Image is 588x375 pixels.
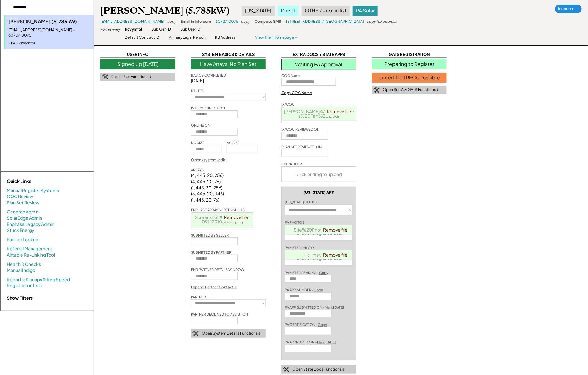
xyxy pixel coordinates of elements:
div: [US_STATE] STATUS [285,200,317,204]
div: View Their Homepage → [255,35,298,40]
a: Screenshot%202025-07-09%20103038.png [195,227,250,237]
div: ONLINE ON [191,123,210,127]
div: Email in Intercom [181,19,211,24]
div: PA APP SUBMITTED ON - [285,305,344,310]
div: Copy COC Name [281,90,312,96]
div: OTHER - not in list [302,6,350,16]
u: Mark [DATE] [325,305,344,309]
div: IX/COC [281,102,295,107]
div: Direct [278,6,299,16]
div: Bub User ID [180,27,200,32]
a: Plan Set Review [7,200,40,206]
a: 6072710075 [216,19,238,24]
div: [PERSON_NAME] (5.785kW) [8,18,90,25]
div: [EMAIL_ADDRESS][DOMAIN_NAME] - 6072710075 [8,27,90,38]
div: Preparing to Register [372,59,447,69]
a: Manual Register Systems [7,187,59,194]
a: Remove file [321,250,350,259]
div: PLAN SET REVIEWED ON [281,144,322,149]
a: Referral Management [7,246,52,252]
div: COC Name [281,73,300,78]
div: kcvymf5l [125,27,142,32]
div: SYSTEM BASICS & DETAILS [191,52,266,57]
div: Intercom → [555,5,582,13]
div: PA Solar [353,6,378,16]
div: Have Arrays, No Plan Set [191,59,266,69]
div: - copy full address [364,19,397,24]
strong: Show Filters [7,295,33,301]
div: Uncertified RECs Possible [372,72,447,82]
div: EXTRA DOCS [281,162,303,166]
div: END PARTNER DETAILS WINDOW [191,267,244,272]
div: Open Sch A & GATS Functions ↓ [383,87,439,92]
a: Registration Lists [7,282,42,289]
div: SUBMITTED BY SELLER [191,233,229,237]
div: Quick Links [7,178,69,184]
a: Site%20Photo%20.png [294,227,344,232]
div: [PERSON_NAME] (5.785kW) [100,5,229,17]
div: PA METER READING - [285,270,328,275]
div: AC SIZE [227,140,240,145]
a: Enphase Legacy Admin [7,221,54,227]
div: Open User Functions ↓ [111,74,152,79]
div: (4, 445, 20, 256) (4, 445, 20, 76) (1, 445, 20, 256) (3, 445, 20, 346) (1, 445, 20, 76) [191,172,224,203]
div: PA PHOTOS [285,220,304,225]
a: SolarEdge Admin [7,215,42,221]
div: Compose SMS [255,19,281,24]
div: Expand Partner Contact ↓ [191,285,237,290]
a: Screenshot%202025-07-09%20103038.png [195,214,250,224]
div: Click or drag to upload [282,167,357,182]
a: Manual Indigo [7,267,35,273]
div: Waiting PA Approval [281,59,356,70]
div: EXTRA DOCS + STATE APPS [281,52,356,57]
div: [DATE] [191,77,266,84]
img: tool-icon.png [102,74,108,80]
div: PARTNER [191,295,206,299]
div: [US_STATE] [242,6,275,16]
div: - PA - kcvymf5l [8,41,90,46]
a: Airtable Re-Linking Tool [7,252,55,258]
div: Open /system-edit [191,157,226,163]
a: [STREET_ADDRESS] / [GEOGRAPHIC_DATA] [286,19,364,24]
div: PA APPROVED ON - [285,340,336,344]
div: [US_STATE] APP [304,190,334,195]
div: UTILITY [191,88,203,93]
div: click to copy: [100,27,120,32]
a: Remove file [325,107,353,116]
a: Health 0 Checks [7,261,41,267]
div: Primary Legal Person [169,35,206,40]
div: Open System Details Functions ↓ [202,331,261,336]
div: - copy [164,19,176,24]
a: j_c_meter.png [304,252,334,257]
div: Signed Up [DATE] [100,59,175,69]
a: Remove file [222,213,250,222]
div: ARRAYS [191,167,204,172]
div: BASICS COMPLETED [191,73,226,77]
div: ENPHASE ARRAY SCREENSHOTS [191,207,245,212]
div: DC SIZE [191,140,204,145]
img: tool-icon.png [283,367,289,372]
div: RB Address [215,35,235,40]
img: tool-icon.png [192,331,199,336]
div: INTERCONNECTION [191,106,225,110]
a: [EMAIL_ADDRESS][DOMAIN_NAME] [100,19,164,24]
div: | [245,34,246,41]
div: Default Contract ID [125,35,159,40]
div: Open State Docs Functions ↓ [292,367,345,372]
div: SUBMITTED BY PARTNER [191,250,231,255]
div: - copy [238,19,250,24]
a: Reports: Signups & Reg Speed [7,277,70,283]
div: PA APP NUMBER - [285,287,323,292]
div: USER INFO [100,52,175,57]
a: COC Review [7,193,33,200]
a: Remove file [321,225,350,234]
a: Partner Lookup [7,237,38,243]
u: Copy [319,271,328,275]
div: GATS REGISTRATION [372,52,447,57]
a: Remove file [222,226,250,235]
img: tool-icon.png [373,87,380,93]
a: [PERSON_NAME]%20Charabaszcz%20Part%202.pdf [284,108,354,118]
